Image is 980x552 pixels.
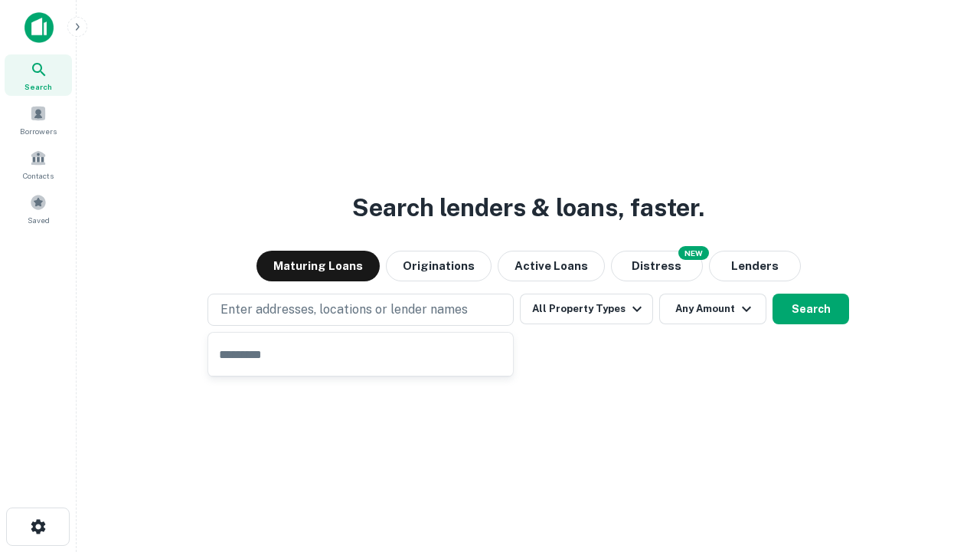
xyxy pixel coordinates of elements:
h3: Search lenders & loans, faster. [352,189,704,226]
img: capitalize-icon.png [24,12,54,43]
a: Contacts [5,143,72,185]
span: Contacts [23,169,54,182]
a: Saved [5,188,72,229]
div: NEW [678,246,709,260]
button: Enter addresses, locations or lender names [207,294,514,326]
span: Borrowers [20,125,57,137]
button: All Property Types [520,294,653,324]
iframe: Chat Widget [903,429,980,503]
button: Lenders [709,251,801,281]
span: Search [24,80,52,93]
a: Borrowers [5,99,72,140]
button: Search [773,294,849,324]
a: Search [5,54,72,96]
button: Search distressed loans with lien and other non-mortgage details. [611,251,703,281]
button: Any Amount [659,294,766,324]
p: Enter addresses, locations or lender names [220,301,468,319]
button: Originations [386,251,492,281]
button: Active Loans [498,251,605,281]
span: Saved [28,214,50,226]
button: Maturing Loans [256,251,380,281]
